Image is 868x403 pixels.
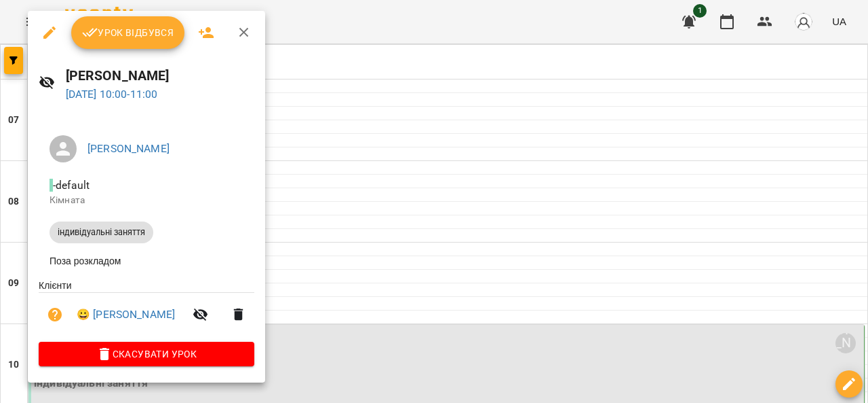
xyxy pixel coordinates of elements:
span: індивідуальні заняття [50,226,153,239]
button: Урок відбувся [71,16,185,49]
span: Скасувати Урок [50,346,243,362]
h6: [PERSON_NAME] [66,65,255,86]
button: Візит ще не сплачено. Додати оплату? [39,298,71,331]
li: Поза розкладом [39,249,254,273]
a: [DATE] 10:00-11:00 [66,88,158,101]
a: [PERSON_NAME] [87,142,170,155]
ul: Клієнти [39,279,254,342]
button: Скасувати Урок [39,342,254,366]
a: 😀 [PERSON_NAME] [77,306,175,323]
span: - default [50,179,92,192]
p: Кімната [50,194,243,207]
span: Урок відбувся [82,24,174,41]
